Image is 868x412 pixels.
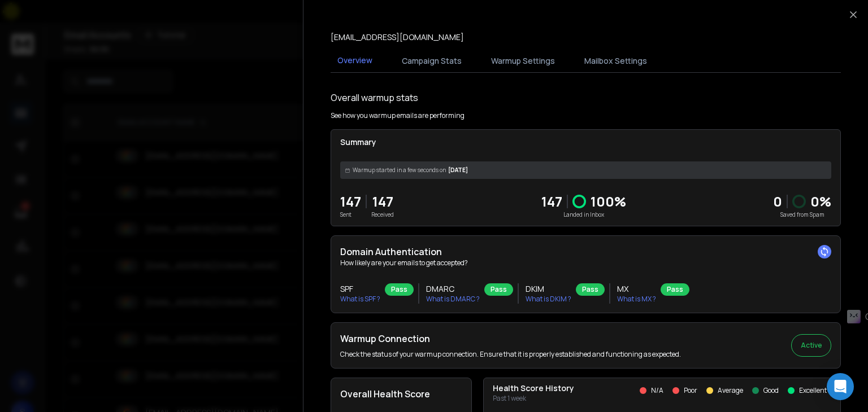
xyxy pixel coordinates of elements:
p: 147 [340,192,361,211]
button: Warmup Settings [484,49,562,73]
span: Warmup started in a few seconds on [353,166,446,174]
button: Mailbox Settings [578,49,654,73]
h3: MX [617,283,656,295]
div: Pass [576,283,605,296]
p: What is DMARC ? [426,295,480,304]
p: Average [718,386,743,395]
h3: DMARC [426,283,480,295]
p: Summary [340,137,831,148]
p: Landed in Inbox [541,211,626,219]
p: What is DKIM ? [526,295,571,304]
p: 147 [541,192,562,211]
div: Pass [484,283,513,296]
h1: Overall warmup stats [331,91,418,104]
h2: Warmup Connection [340,332,681,345]
button: Active [791,334,831,357]
button: Campaign Stats [395,49,468,73]
p: Check the status of your warmup connection. Ensure that it is properly established and functionin... [340,350,681,359]
strong: 0 [773,192,782,211]
div: [DATE] [340,161,831,179]
h3: SPF [340,283,380,295]
p: 147 [371,192,394,211]
p: 100 % [591,192,626,211]
p: What is MX ? [617,295,656,304]
p: Good [763,386,779,395]
p: Saved from Spam [773,211,831,219]
div: Pass [661,283,689,296]
div: Pass [385,283,414,296]
p: What is SPF ? [340,295,380,304]
div: Open Intercom Messenger [827,373,854,400]
h2: Overall Health Score [340,387,462,401]
p: 0 % [810,192,831,211]
h2: Domain Authentication [340,245,831,258]
h3: DKIM [526,283,571,295]
p: [EMAIL_ADDRESS][DOMAIN_NAME] [331,32,464,43]
p: Sent [340,211,361,219]
p: N/A [651,386,663,395]
p: How likely are your emails to get accepted? [340,258,831,268]
p: Received [371,211,394,219]
p: Past 1 week [493,394,574,403]
p: Poor [684,386,697,395]
button: Overview [331,48,379,74]
p: See how you warmup emails are performing [331,111,465,120]
p: Excellent [799,386,827,395]
p: Health Score History [493,383,574,394]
